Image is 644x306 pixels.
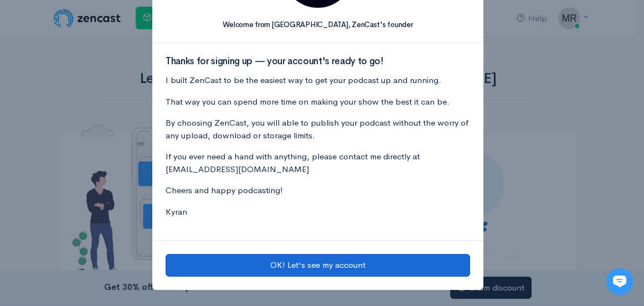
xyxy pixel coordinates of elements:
[17,74,205,127] h2: Just let us know if you need anything and we'll be happy to help! 🙂
[15,190,207,203] p: Find an answer quickly
[71,153,133,162] span: New conversation
[17,147,204,169] button: New conversation
[166,206,470,219] p: Kyran
[166,21,470,29] h5: Welcome from [GEOGRAPHIC_DATA], ZenCast's founder
[166,254,470,277] button: OK! Let's see my account
[17,54,205,71] h1: Hi 👋
[166,184,470,197] p: Cheers and happy podcasting!
[166,74,470,87] p: I built ZenCast to be the easiest way to get your podcast up and running.
[32,208,198,230] input: Search articles
[606,268,633,295] iframe: gist-messenger-bubble-iframe
[166,117,470,142] p: By choosing ZenCast, you will able to publish your podcast without the worry of any upload, downl...
[166,56,470,67] h3: Thanks for signing up — your account's ready to go!
[166,96,470,108] p: That way you can spend more time on making your show the best it can be.
[166,151,470,175] p: If you ever need a hand with anything, please contact me directly at [EMAIL_ADDRESS][DOMAIN_NAME]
